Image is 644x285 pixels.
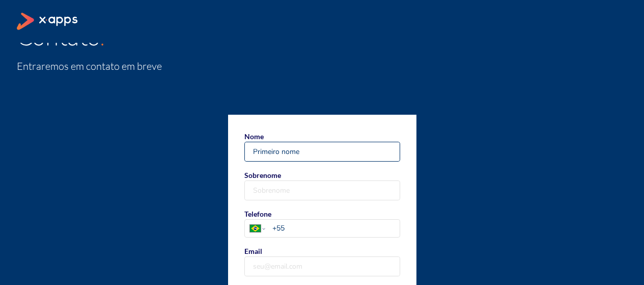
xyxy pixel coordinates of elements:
[245,181,400,200] input: Sobrenome
[244,170,400,200] label: Sobrenome
[244,209,400,238] label: Telefone
[245,257,400,276] input: Email
[17,60,162,72] span: Entraremos em contato em breve
[245,142,400,161] input: Nome
[244,131,400,162] label: Nome
[272,223,399,234] input: TelefonePhone number country
[244,246,400,276] label: Email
